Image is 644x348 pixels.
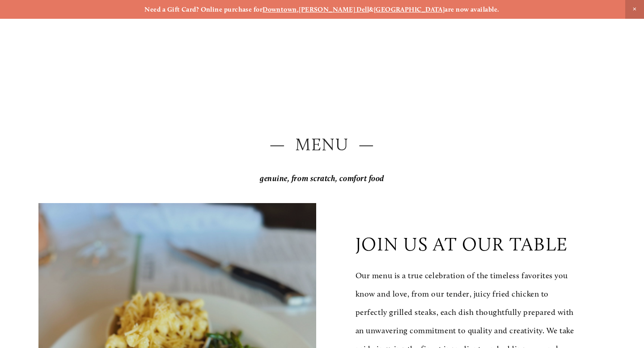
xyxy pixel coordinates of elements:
strong: & [369,5,373,13]
a: [PERSON_NAME] Dell [299,5,369,13]
strong: are now available. [445,5,499,13]
strong: , [297,5,299,13]
em: genuine, from scratch, comfort food [260,174,384,183]
a: Downtown [263,5,297,13]
strong: Need a Gift Card? Online purchase for [144,5,263,13]
h2: — Menu — [38,133,605,157]
p: join us at our table [356,233,568,255]
a: [GEOGRAPHIC_DATA] [374,5,445,13]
